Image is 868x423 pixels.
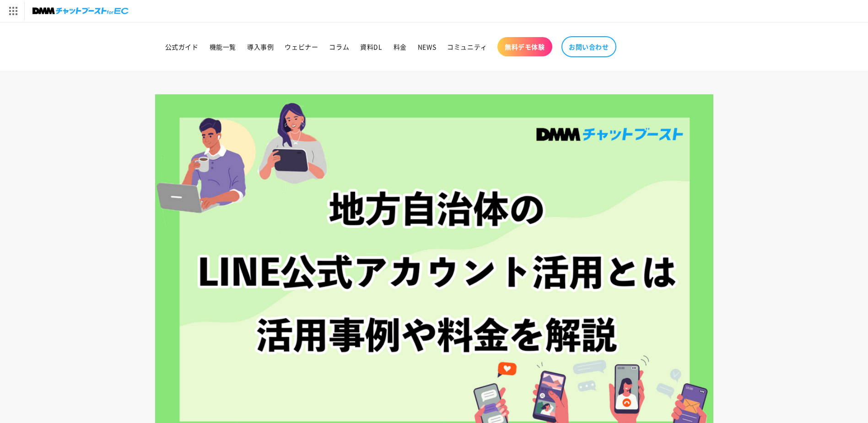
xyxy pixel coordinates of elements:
[329,43,349,51] span: コラム
[204,37,242,56] a: 機能一覧
[285,43,318,51] span: ウェビナー
[561,36,616,57] a: お問い合わせ
[210,43,236,51] span: 機能一覧
[418,43,436,51] span: NEWS
[323,37,355,56] a: コラム
[165,43,199,51] span: 公式ガイド
[1,1,24,21] img: サービス
[388,37,412,56] a: 料金
[505,43,545,51] span: 無料デモ体験
[242,37,279,56] a: 導入事例
[394,43,407,51] span: 料金
[569,43,609,51] span: お問い合わせ
[247,43,274,51] span: 導入事例
[497,37,552,56] a: 無料デモ体験
[32,5,129,17] img: チャットブーストforEC
[360,43,382,51] span: 資料DL
[279,37,323,56] a: ウェビナー
[412,37,442,56] a: NEWS
[447,43,487,51] span: コミュニティ
[160,37,204,56] a: 公式ガイド
[355,37,388,56] a: 資料DL
[442,37,493,56] a: コミュニティ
